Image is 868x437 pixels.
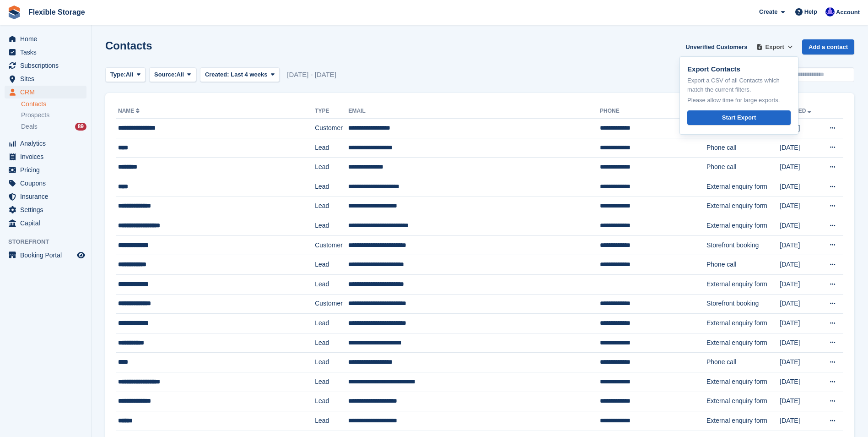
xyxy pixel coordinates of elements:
[780,216,820,236] td: [DATE]
[780,314,820,333] td: [DATE]
[706,197,780,216] td: External enquiry form
[149,67,196,82] button: Source: All
[315,372,348,392] td: Lead
[802,39,854,55] a: Add a contact
[780,255,820,275] td: [DATE]
[177,70,184,79] span: All
[126,70,134,79] span: All
[706,314,780,333] td: External enquiry form
[20,72,75,85] span: Sites
[5,72,86,85] a: menu
[315,235,348,255] td: Customer
[118,108,141,114] a: Name
[287,70,336,80] span: [DATE] - [DATE]
[20,249,75,262] span: Booking Portal
[722,113,756,122] div: Start Export
[315,216,348,236] td: Lead
[780,392,820,411] td: [DATE]
[8,237,91,246] span: Storefront
[706,411,780,431] td: External enquiry form
[706,392,780,411] td: External enquiry form
[687,96,791,105] p: Please allow time for large exports.
[687,64,791,75] p: Export Contacts
[780,372,820,392] td: [DATE]
[315,411,348,431] td: Lead
[200,67,280,82] button: Created: Last 4 weeks
[105,67,146,82] button: Type: All
[706,216,780,236] td: External enquiry form
[20,217,75,229] span: Capital
[20,190,75,203] span: Insurance
[706,255,780,275] td: Phone call
[315,274,348,294] td: Lead
[231,71,267,78] span: Last 4 weeks
[315,177,348,197] td: Lead
[759,7,777,16] span: Create
[780,235,820,255] td: [DATE]
[687,110,791,126] a: Start Export
[21,122,38,131] span: Deals
[315,314,348,333] td: Lead
[5,59,86,72] a: menu
[315,158,348,177] td: Lead
[780,177,820,197] td: [DATE]
[780,333,820,353] td: [DATE]
[315,197,348,216] td: Lead
[21,122,86,131] a: Deals 89
[20,59,75,72] span: Subscriptions
[154,70,176,79] span: Source:
[20,164,75,176] span: Pricing
[110,70,126,79] span: Type:
[766,43,784,52] span: Export
[21,110,86,120] a: Prospects
[25,5,89,20] a: Flexible Storage
[315,104,348,119] th: Type
[804,7,817,16] span: Help
[348,104,600,119] th: Email
[706,353,780,372] td: Phone call
[5,190,86,203] a: menu
[706,294,780,314] td: Storefront booking
[7,5,21,19] img: stora-icon-8386f47178a22dfd0bd8f6a31ec36ba5ce8667c1dd55bd0f319d3a0aa187defe.svg
[5,203,86,216] a: menu
[5,150,86,163] a: menu
[5,137,86,150] a: menu
[315,119,348,138] td: Customer
[315,392,348,411] td: Lead
[21,100,86,109] a: Contacts
[5,249,86,262] a: menu
[20,137,75,150] span: Analytics
[5,217,86,229] a: menu
[755,39,795,55] button: Export
[105,39,152,52] h1: Contacts
[315,333,348,353] td: Lead
[5,33,86,45] a: menu
[780,138,820,158] td: [DATE]
[21,111,49,120] span: Prospects
[780,119,820,138] td: [DATE]
[205,71,229,78] span: Created:
[780,294,820,314] td: [DATE]
[20,177,75,190] span: Coupons
[600,104,706,119] th: Phone
[706,138,780,158] td: Phone call
[20,46,75,59] span: Tasks
[315,255,348,275] td: Lead
[5,46,86,59] a: menu
[780,353,820,372] td: [DATE]
[780,274,820,294] td: [DATE]
[780,197,820,216] td: [DATE]
[315,294,348,314] td: Customer
[5,177,86,190] a: menu
[706,235,780,255] td: Storefront booking
[706,333,780,353] td: External enquiry form
[315,138,348,158] td: Lead
[20,150,75,163] span: Invoices
[836,8,860,17] span: Account
[780,158,820,177] td: [DATE]
[5,86,86,98] a: menu
[682,39,751,55] a: Unverified Customers
[20,33,75,45] span: Home
[780,411,820,431] td: [DATE]
[5,164,86,176] a: menu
